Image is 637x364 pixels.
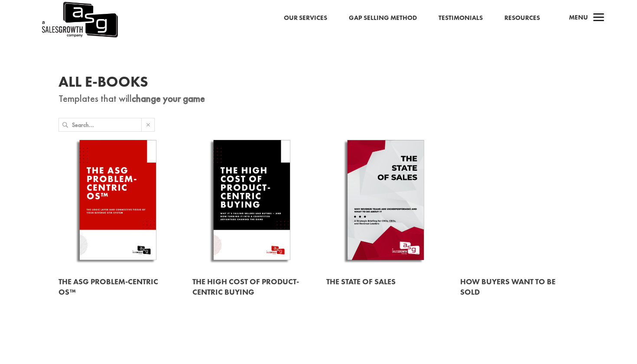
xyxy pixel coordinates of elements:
strong: change your game [132,92,205,105]
a: Testimonials [439,13,483,24]
span: a [590,10,608,27]
p: Templates that will [58,94,578,104]
a: Our Services [284,13,327,24]
a: Resources [504,13,540,24]
a: Gap Selling Method [349,13,417,24]
h1: All E-Books [58,75,578,94]
span: Menu [569,13,588,22]
input: Search... [72,118,141,131]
